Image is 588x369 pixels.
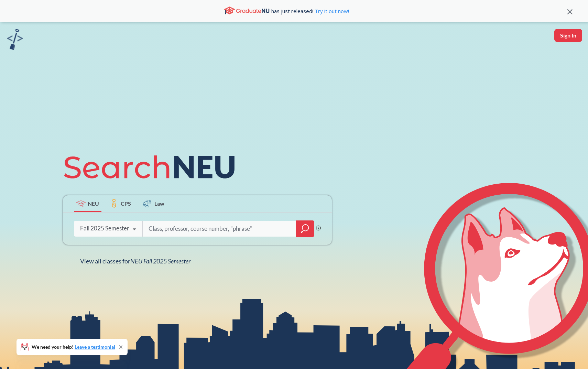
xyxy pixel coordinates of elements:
svg: magnifying glass [301,224,309,234]
span: CPS [121,199,131,207]
span: NEU Fall 2025 Semester [130,257,190,265]
a: sandbox logo [7,29,23,52]
span: View all classes for [80,257,190,265]
button: Sign In [554,29,582,42]
span: We need your help! [32,345,115,349]
span: NEU [88,199,99,207]
div: Fall 2025 Semester [80,225,129,232]
input: Class, professor, course number, "phrase" [148,221,291,236]
a: Leave a testimonial [75,344,115,350]
a: Try it out now! [313,8,349,14]
span: has just released! [271,7,349,15]
img: sandbox logo [7,29,23,50]
span: Law [154,199,164,207]
div: magnifying glass [296,220,314,237]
